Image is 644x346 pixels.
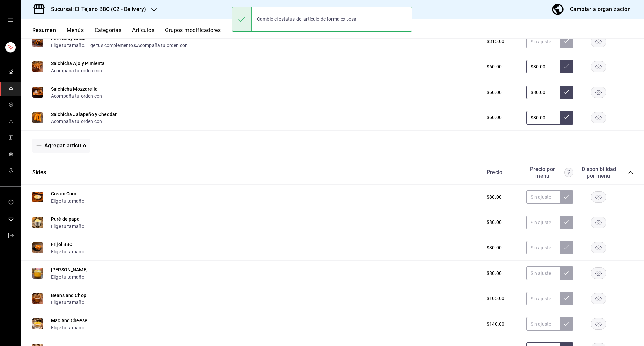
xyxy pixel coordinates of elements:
[487,63,502,70] span: $60.00
[526,111,560,125] input: Sin ajuste
[51,60,105,67] button: Salchicha Ajo y Pimienta
[51,190,77,197] button: Cream Corn
[526,241,560,254] input: Sin ajuste
[526,292,560,305] input: Sin ajuste
[487,194,502,201] span: $80.00
[32,293,43,304] img: Preview
[526,166,573,179] div: Precio por menú
[51,42,188,49] div: , ,
[32,27,644,38] div: navigation tabs
[32,139,90,153] button: Agregar artículo
[51,292,86,299] button: Beans and Chop
[252,12,363,27] div: Cambió el estatus del artículo de forma exitosa.
[51,223,84,230] button: Elige tu tamaño
[487,295,504,302] span: $105.00
[46,5,146,13] h3: Sucursal: El Tejano BBQ (C2 - Delivery)
[51,216,80,223] button: Puré de papa
[32,242,43,253] img: Preview
[51,93,102,99] button: Acompaña tu orden con
[32,192,43,202] img: Preview
[487,270,502,277] span: $80.00
[480,169,523,176] div: Precio
[526,266,560,280] input: Sin ajuste
[526,317,560,331] input: Sin ajuste
[95,27,122,38] button: Categorías
[487,219,502,226] span: $80.00
[51,111,117,118] button: Salchicha Jalapeño y Cheddar
[51,118,102,125] button: Acompaña tu orden con
[8,17,13,23] button: open drawer
[51,42,84,49] button: Elige tu tamaño
[51,317,87,324] button: Mac And Cheese
[526,86,560,99] input: Sin ajuste
[628,170,633,175] button: collapse-category-row
[526,190,560,204] input: Sin ajuste
[570,5,631,14] div: Cambiar a organización
[487,114,502,121] span: $60.00
[85,42,136,49] button: Elige tus complementos
[487,89,502,96] span: $60.00
[32,169,46,177] button: Sides
[51,86,98,92] button: Salchicha Mozzarella
[137,42,188,49] button: Acompaña tu orden con
[51,274,84,280] button: Elige tu tamaño
[487,38,504,45] span: $315.00
[32,87,43,98] img: Preview
[32,61,43,72] img: Preview
[165,27,221,38] button: Grupos modificadores
[51,299,84,306] button: Elige tu tamaño
[51,248,84,255] button: Elige tu tamaño
[32,36,43,47] img: Preview
[51,266,88,273] button: [PERSON_NAME]
[32,27,56,38] button: Resumen
[32,112,43,123] img: Preview
[51,241,73,248] button: Frijol BBQ
[487,244,502,251] span: $80.00
[526,35,560,48] input: Sin ajuste
[32,217,43,228] img: Preview
[487,320,504,328] span: $140.00
[67,27,84,38] button: Menús
[51,324,84,331] button: Elige tu tamaño
[51,198,84,204] button: Elige tu tamaño
[32,268,43,279] img: Preview
[32,318,43,329] img: Preview
[582,166,615,179] div: Disponibilidad por menú
[51,67,102,74] button: Acompaña tu orden con
[526,216,560,229] input: Sin ajuste
[231,27,252,38] button: Publicar
[132,27,154,38] button: Artículos
[526,60,560,73] input: Sin ajuste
